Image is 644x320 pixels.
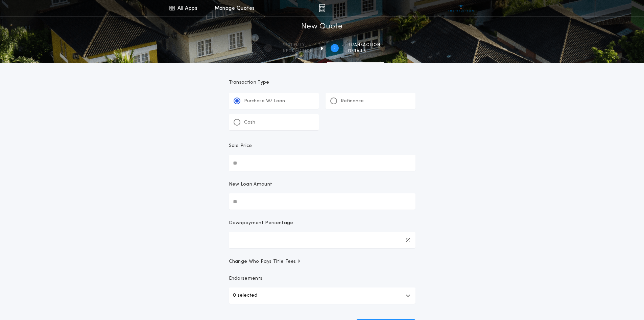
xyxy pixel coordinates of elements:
[229,79,415,86] p: Transaction Type
[229,220,293,227] p: Downpayment Percentage
[341,98,364,105] p: Refinance
[301,21,342,32] h1: New Quote
[233,292,257,300] p: 0 selected
[319,4,325,12] img: img
[244,98,285,105] p: Purchase W/ Loan
[229,181,272,188] p: New Loan Amount
[333,45,336,51] h2: 2
[348,48,380,54] span: details
[229,143,252,149] p: Sale Price
[229,275,415,282] p: Endorsements
[282,48,313,54] span: information
[229,258,415,265] button: Change Who Pays Title Fees
[229,258,302,265] span: Change Who Pays Title Fees
[229,287,415,304] button: 0 selected
[348,42,380,48] span: Transaction
[229,155,415,171] input: Sale Price
[229,193,415,210] input: New Loan Amount
[229,232,415,248] input: Downpayment Percentage
[282,42,313,48] span: Property
[448,5,474,12] img: vs-icon
[244,119,255,126] p: Cash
